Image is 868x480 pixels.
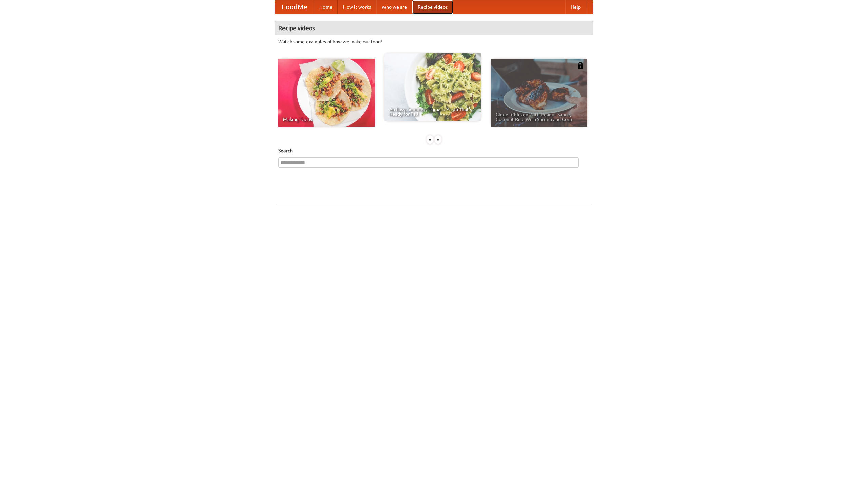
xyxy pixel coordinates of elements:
span: An Easy, Summery Tomato Pasta That's Ready for Fall [389,107,476,116]
h4: Recipe videos [275,21,593,35]
a: Making Tacos [278,59,375,127]
div: « [427,135,433,144]
h5: Search [278,147,590,154]
div: » [435,135,441,144]
p: Watch some examples of how we make our food! [278,38,590,45]
a: An Easy, Summery Tomato Pasta That's Ready for Fall [384,53,481,121]
a: FoodMe [275,0,314,14]
img: 483408.png [577,62,584,69]
a: How it works [338,0,376,14]
a: Help [565,0,586,14]
a: Home [314,0,338,14]
a: Recipe videos [412,0,453,14]
a: Who we are [376,0,412,14]
span: Making Tacos [283,117,370,122]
